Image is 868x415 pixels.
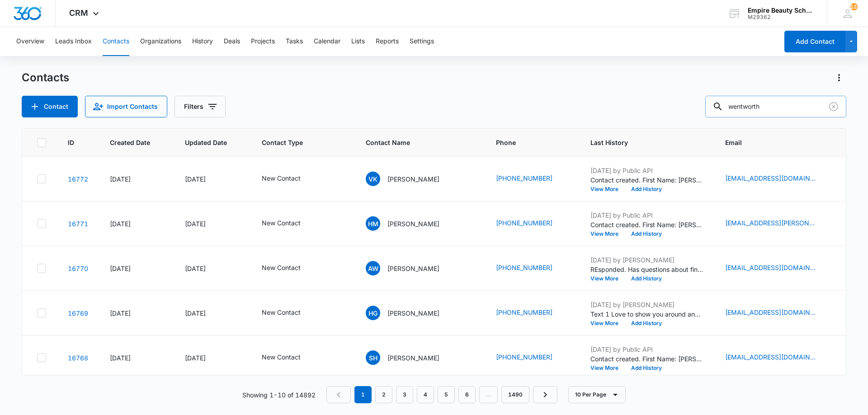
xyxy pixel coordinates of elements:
p: REsponded. Has questions about finances. Gave her the school code so she could do the FAFSA. Tryi... [590,265,703,274]
span: Contact Type [262,138,331,147]
div: [DATE] [110,219,163,228]
button: Projects [251,27,275,56]
button: Add Contact [22,96,78,117]
a: [EMAIL_ADDRESS][PERSON_NAME][PERSON_NAME][DOMAIN_NAME] [725,218,816,228]
div: Contact Name - Haley Gonyea - Select to Edit Field [366,306,456,320]
button: Overview [16,27,44,56]
a: Navigate to contact details page for Ally Woodman [68,265,88,272]
a: Navigate to contact details page for Vila King [68,175,88,183]
p: [DATE] by Public API [590,345,703,354]
button: Add History [625,321,668,326]
button: Calendar [314,27,340,56]
div: New Contact [262,218,301,228]
div: Phone - (413) 834-0464 - Select to Edit Field [496,173,569,184]
div: New Contact [262,352,301,362]
button: Add History [625,231,668,237]
span: Contact Name [366,138,461,147]
p: [PERSON_NAME] [387,308,439,318]
a: Page 4 [417,386,434,403]
button: Leads Inbox [55,27,92,56]
span: Updated Date [185,138,227,147]
div: Contact Type - New Contact - Select to Edit Field [262,263,317,274]
div: [DATE] [110,264,163,273]
div: [DATE] [185,264,240,273]
button: Organizations [140,27,181,56]
nav: Pagination [326,386,557,403]
div: Phone - (603) 969-1086 - Select to Edit Field [496,352,569,363]
a: [PHONE_NUMBER] [496,308,552,317]
span: Created Date [110,138,150,147]
div: Email - dunkinbaby@yahoo.com - Select to Edit Field [725,308,832,318]
button: Import Contacts [85,96,167,117]
a: [PHONE_NUMBER] [496,352,552,362]
a: Page 1490 [501,386,529,403]
span: 131 [850,3,858,10]
button: Settings [410,27,434,56]
span: SH [366,350,380,365]
p: [DATE] by [PERSON_NAME] [590,300,703,309]
a: Page 2 [375,386,392,403]
a: [PHONE_NUMBER] [496,218,552,228]
a: Page 3 [396,386,413,403]
a: Navigate to contact details page for Haley Gonyea [68,309,88,317]
p: [DATE] by Public API [590,166,703,175]
h1: Contacts [22,71,69,84]
div: Email - heather.matson.walker@gmail.com - Select to Edit Field [725,218,832,229]
div: Contact Name - Heather Matson Walker - Select to Edit Field [366,216,456,231]
p: Showing 1-10 of 14892 [242,390,316,400]
div: Contact Name - Vila King - Select to Edit Field [366,172,456,186]
div: Contact Name - Ally Woodman - Select to Edit Field [366,261,456,275]
div: Contact Type - New Contact - Select to Edit Field [262,308,317,318]
p: Contact created. First Name: [PERSON_NAME] Last Name: [PERSON_NAME] Source: Form - Contact Us Sta... [590,175,703,185]
a: [EMAIL_ADDRESS][DOMAIN_NAME] [725,263,816,272]
a: [PHONE_NUMBER] [496,263,552,272]
span: VK [366,172,380,186]
div: [DATE] [185,219,240,228]
p: Contact created. First Name: [PERSON_NAME] Last Name: [PERSON_NAME] Source: Form - Contact Us Sta... [590,354,703,364]
a: Navigate to contact details page for Siobhan Hameline [68,354,88,362]
div: account name [748,7,814,14]
div: Phone - +1 (603) 315-9690 - Select to Edit Field [496,218,569,229]
div: [DATE] [110,353,163,363]
a: Page 5 [438,386,455,403]
a: [EMAIL_ADDRESS][DOMAIN_NAME] [725,308,816,317]
div: Contact Type - New Contact - Select to Edit Field [262,173,317,184]
div: Contact Type - New Contact - Select to Edit Field [262,218,317,229]
div: notifications count [850,3,858,10]
em: 1 [354,386,372,403]
a: [EMAIL_ADDRESS][DOMAIN_NAME] [725,352,816,362]
div: New Contact [262,263,301,272]
button: View More [590,187,625,192]
button: Add History [625,187,668,192]
div: New Contact [262,173,301,183]
p: [PERSON_NAME] [387,264,439,273]
div: [DATE] [185,353,240,363]
div: Email - mikeyeargle@gmail.com - Select to Edit Field [725,263,832,274]
button: View More [590,231,625,237]
button: History [192,27,213,56]
div: [DATE] [185,174,240,184]
p: [DATE] by [PERSON_NAME] [590,255,703,265]
span: HG [366,306,380,320]
input: Search Contacts [705,96,846,117]
button: Filters [175,96,226,117]
div: [DATE] [185,308,240,318]
div: Email - siobhanhameline@gmail.com - Select to Edit Field [725,352,832,363]
div: Phone - +1 (715) 914-7252 - Select to Edit Field [496,308,569,318]
span: HM [366,216,380,231]
a: [PHONE_NUMBER] [496,173,552,183]
p: Contact created. First Name: [PERSON_NAME] Last Name: [PERSON_NAME] Source: Form - Facebook Statu... [590,220,703,229]
button: Tasks [286,27,303,56]
span: ID [68,138,75,147]
p: [PERSON_NAME] [387,219,439,228]
div: Email - vilamayaking@gmail.com - Select to Edit Field [725,173,832,184]
p: [DATE] by Public API [590,210,703,220]
button: View More [590,365,625,371]
button: Reports [376,27,399,56]
div: [DATE] [110,174,163,184]
a: [EMAIL_ADDRESS][DOMAIN_NAME] [725,173,816,183]
button: View More [590,321,625,326]
button: Contacts [103,27,129,56]
a: Next Page [533,386,557,403]
button: Actions [832,70,846,85]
